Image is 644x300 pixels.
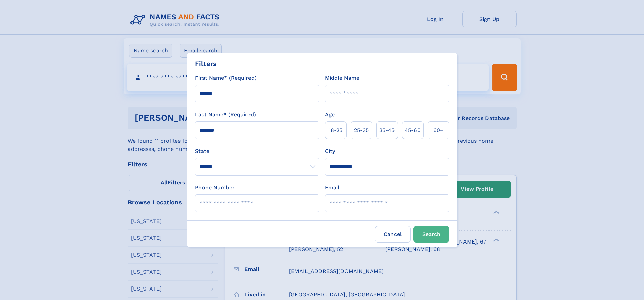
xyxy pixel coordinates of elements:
span: 25‑35 [354,126,369,134]
label: State [195,147,319,155]
label: Email [325,184,339,192]
label: Cancel [375,226,411,243]
label: Age [325,111,335,119]
div: Filters [195,59,217,69]
button: Search [413,226,449,243]
label: Middle Name [325,74,359,82]
span: 18‑25 [329,126,342,134]
label: Last Name* (Required) [195,111,256,119]
span: 60+ [433,126,444,134]
label: City [325,147,335,155]
span: 35‑45 [379,126,395,134]
label: Phone Number [195,184,235,192]
span: 45‑60 [405,126,421,134]
label: First Name* (Required) [195,74,257,82]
